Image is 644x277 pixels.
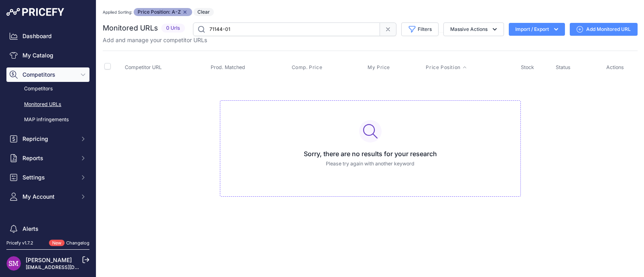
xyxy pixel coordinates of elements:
[49,240,65,246] span: New
[22,173,75,181] span: Settings
[193,8,214,16] button: Clear
[22,135,75,143] span: Repricing
[443,22,504,36] button: Massive Actions
[426,64,460,71] span: Price Position
[6,113,89,127] a: MAP infringements
[26,264,110,270] a: [EMAIL_ADDRESS][DOMAIN_NAME]
[556,64,571,70] span: Status
[6,132,89,146] button: Repricing
[292,64,324,71] button: Comp. Price
[103,10,132,14] small: Applied Sorting:
[227,160,514,168] p: Please try again with another keyword
[6,67,89,82] button: Competitors
[606,64,624,70] span: Actions
[227,149,514,159] h3: Sorry, there are no results for your research
[6,8,64,16] img: Pricefy Logo
[103,36,207,44] p: Add and manage your competitor URLs
[368,64,390,71] span: My Price
[103,22,158,34] h2: Monitored URLs
[6,222,89,236] a: Alerts
[134,8,192,16] span: Price Position: A-Z
[26,257,72,263] a: [PERSON_NAME]
[161,24,185,33] span: 0 Urls
[6,240,33,246] div: Pricefy v1.7.2
[292,64,323,71] span: Comp. Price
[66,240,89,246] a: Changelog
[6,29,89,43] a: Dashboard
[211,64,245,70] span: Prod. Matched
[509,23,565,36] button: Import / Export
[401,22,439,36] button: Filters
[22,154,75,162] span: Reports
[6,170,89,185] button: Settings
[6,151,89,165] button: Reports
[6,189,89,204] button: My Account
[193,22,380,36] input: Search
[6,82,89,96] a: Competitors
[125,64,162,70] span: Competitor URL
[22,71,75,79] span: Competitors
[6,48,89,63] a: My Catalog
[521,64,534,70] span: Stock
[22,193,75,201] span: My Account
[570,23,638,36] a: Add Monitored URL
[368,64,392,71] button: My Price
[6,98,89,112] a: Monitored URLs
[6,29,89,267] nav: Sidebar
[426,64,467,71] button: Price Position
